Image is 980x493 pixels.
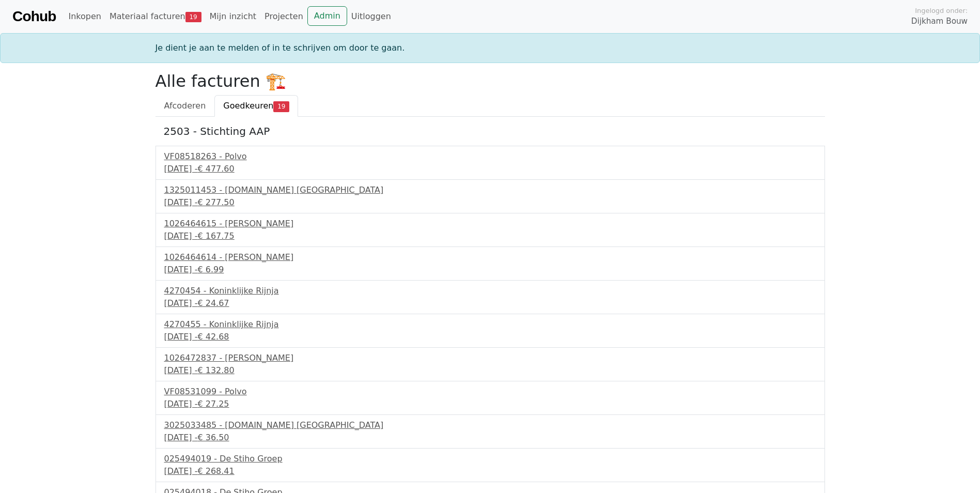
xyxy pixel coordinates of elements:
[197,265,224,274] span: € 6.99
[185,12,201,22] span: 19
[164,251,816,264] div: 1026464614 - [PERSON_NAME]
[164,318,816,331] div: 4270455 - Koninklijke Rijnja
[164,432,816,444] div: [DATE] -
[197,231,234,241] span: € 167.75
[164,453,816,465] div: 025494019 - De Stiho Groep
[197,466,234,476] span: € 268.41
[197,197,234,207] span: € 277.50
[164,101,206,111] span: Afcoderen
[164,150,816,163] div: VF08518263 - Polvo
[164,297,816,310] div: [DATE] -
[164,150,816,175] a: VF08518263 - Polvo[DATE] -€ 477.60
[197,332,229,342] span: € 42.68
[223,101,273,111] span: Goedkeuren
[206,6,261,27] a: Mijn inzicht
[164,352,816,364] div: 1026472837 - [PERSON_NAME]
[197,298,229,308] span: € 24.67
[164,264,816,276] div: [DATE] -
[164,230,816,242] div: [DATE] -
[197,164,234,174] span: € 477.60
[911,16,968,27] span: Dijkham Bouw
[164,419,816,432] div: 3025033485 - [DOMAIN_NAME] [GEOGRAPHIC_DATA]
[307,6,347,26] a: Admin
[164,453,816,477] a: 025494019 - De Stiho Groep[DATE] -€ 268.41
[105,6,206,27] a: Materiaal facturen19
[64,6,105,27] a: Inkopen
[164,184,816,196] div: 1325011453 - [DOMAIN_NAME] [GEOGRAPHIC_DATA]
[164,285,816,297] div: 4270454 - Koninklijke Rijnja
[214,95,298,117] a: Goedkeuren19
[164,386,816,410] a: VF08531099 - Polvo[DATE] -€ 27.25
[915,6,968,16] span: Ingelogd onder:
[149,42,831,54] div: Je dient je aan te melden of in te schrijven om door te gaan.
[197,365,234,375] span: € 132.80
[164,465,816,477] div: [DATE] -
[164,352,816,377] a: 1026472837 - [PERSON_NAME][DATE] -€ 132.80
[164,125,817,137] h5: 2503 - Stichting AAP
[155,95,215,117] a: Afcoderen
[197,399,229,409] span: € 27.25
[164,364,816,377] div: [DATE] -
[164,386,816,398] div: VF08531099 - Polvo
[164,398,816,410] div: [DATE] -
[273,101,289,112] span: 19
[164,285,816,310] a: 4270454 - Koninklijke Rijnja[DATE] -€ 24.67
[164,163,816,175] div: [DATE] -
[164,331,816,343] div: [DATE] -
[164,419,816,444] a: 3025033485 - [DOMAIN_NAME] [GEOGRAPHIC_DATA][DATE] -€ 36.50
[164,218,816,242] a: 1026464615 - [PERSON_NAME][DATE] -€ 167.75
[164,318,816,343] a: 4270455 - Koninklijke Rijnja[DATE] -€ 42.68
[197,433,229,442] span: € 36.50
[155,71,825,91] h2: Alle facturen 🏗️
[164,218,816,230] div: 1026464615 - [PERSON_NAME]
[164,251,816,276] a: 1026464614 - [PERSON_NAME][DATE] -€ 6.99
[164,196,816,209] div: [DATE] -
[12,4,56,29] a: Cohub
[260,6,307,27] a: Projecten
[347,6,395,27] a: Uitloggen
[164,184,816,209] a: 1325011453 - [DOMAIN_NAME] [GEOGRAPHIC_DATA][DATE] -€ 277.50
